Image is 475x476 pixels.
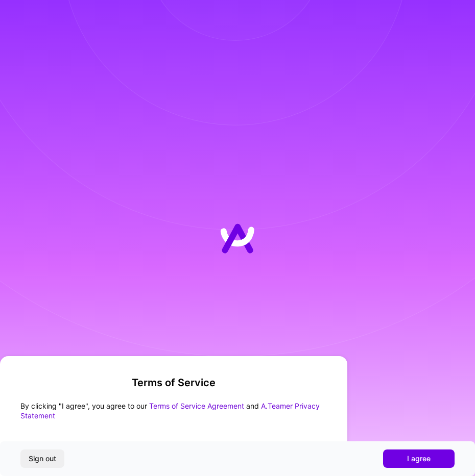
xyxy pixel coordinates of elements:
h2: Terms of Service [20,377,327,389]
span: Sign out [29,454,56,464]
div: By clicking "I agree", you agree to our and [20,401,327,421]
a: A.Teamer Privacy Statement [20,402,320,420]
span: I agree [407,454,431,464]
a: Terms of Service Agreement [149,402,244,410]
button: Sign out [20,449,64,468]
button: I agree [383,449,455,468]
